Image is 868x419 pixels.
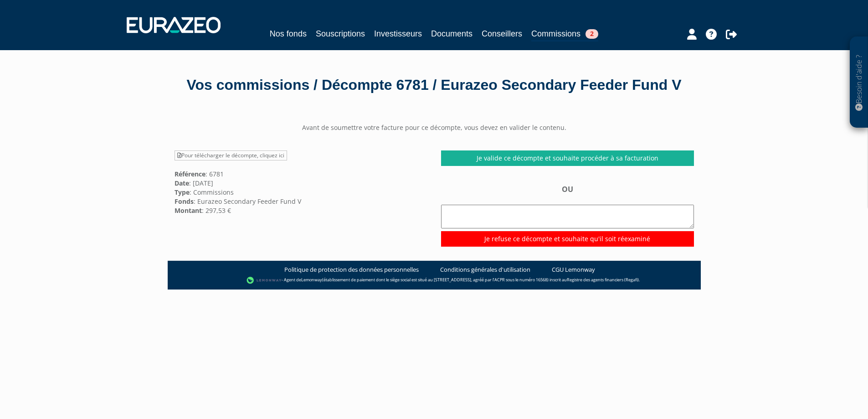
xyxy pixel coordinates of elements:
strong: Montant [175,206,202,215]
a: Documents [431,27,473,40]
a: Conseillers [482,27,522,40]
a: Registre des agents financiers (Regafi) [567,277,639,283]
a: Investisseurs [374,27,422,40]
img: logo-lemonway.png [247,276,282,285]
a: Lemonway [301,277,322,283]
a: Commissions2 [531,27,598,41]
strong: Référence [175,170,205,178]
span: 2 [586,29,598,39]
center: Avant de soumettre votre facture pour ce décompte, vous devez en valider le contenu. [168,123,701,132]
a: Je valide ce décompte et souhaite procéder à sa facturation [441,150,694,166]
div: OU [441,184,694,247]
a: Nos fonds [270,27,307,40]
strong: Type [175,188,190,197]
strong: Fonds [175,197,194,206]
img: 1732889491-logotype_eurazeo_blanc_rvb.png [127,17,221,33]
a: Conditions générales d'utilisation [440,265,530,274]
div: - Agent de (établissement de paiement dont le siège social est situé au [STREET_ADDRESS], agréé p... [177,276,692,285]
input: Je refuse ce décompte et souhaite qu'il soit réexaminé [441,231,694,247]
strong: Date [175,179,189,187]
a: Politique de protection des données personnelles [284,265,419,274]
div: Vos commissions / Décompte 6781 / Eurazeo Secondary Feeder Fund V [175,75,694,96]
div: : 6781 : [DATE] : Commissions : Eurazeo Secondary Feeder Fund V : 297,53 € [168,150,434,215]
a: CGU Lemonway [552,265,595,274]
p: Besoin d'aide ? [854,41,864,124]
a: Pour télécharger le décompte, cliquez ici [175,150,287,160]
a: Souscriptions [316,27,365,40]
